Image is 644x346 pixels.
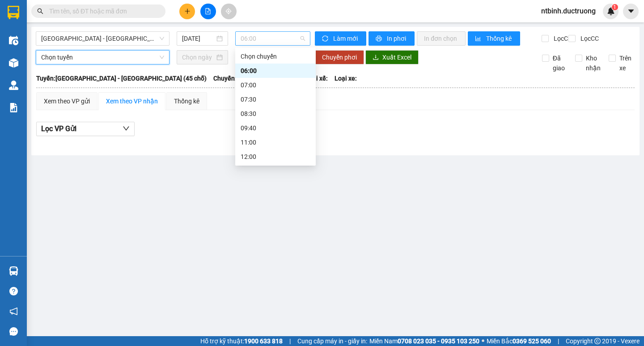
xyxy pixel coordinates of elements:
[241,109,310,119] div: 08:30
[623,4,639,19] button: caret-down
[179,4,195,19] button: plus
[184,8,191,14] span: plus
[534,5,603,17] span: ntbinh.ductruong
[594,338,601,344] span: copyright
[244,337,283,345] strong: 1900 633 818
[549,53,568,73] span: Đã giao
[9,307,18,316] span: notification
[205,8,211,14] span: file-add
[550,34,573,43] span: Lọc CR
[8,6,19,19] img: logo-vxr
[289,336,291,346] span: |
[225,8,232,14] span: aim
[9,36,18,45] img: warehouse-icon
[9,81,18,90] img: warehouse-icon
[369,336,479,346] span: Miền Nam
[333,34,359,43] span: Làm mới
[486,34,513,43] span: Thống kê
[627,7,635,15] span: caret-down
[182,34,215,43] input: 12/08/2025
[577,34,600,43] span: Lọc CC
[241,80,310,90] div: 07:00
[26,23,28,30] span: -
[487,336,551,346] span: Miền Bắc
[36,122,135,136] button: Lọc VP Gửi
[398,337,479,345] strong: 0708 023 035 - 0935 103 250
[28,60,112,68] span: 0336522666 -
[9,103,18,112] img: solution-icon
[241,123,310,133] div: 09:40
[44,96,90,106] div: Xem theo VP gửi
[241,137,310,147] div: 11:00
[26,32,110,56] span: 14 [PERSON_NAME], [PERSON_NAME]
[213,73,279,83] span: Chuyến: (06:00 [DATE])
[123,125,130,132] span: down
[376,35,383,43] span: printer
[52,13,82,20] strong: HOTLINE :
[26,32,110,56] span: VP [PERSON_NAME] -
[616,53,635,73] span: Trên xe
[315,31,366,46] button: syncLàm mới
[37,8,43,14] span: search
[322,35,330,43] span: sync
[309,73,328,83] span: Tài xế:
[41,51,164,64] span: Chọn tuyến
[475,35,483,43] span: bar-chart
[221,4,237,19] button: aim
[7,36,16,43] span: Gửi
[19,5,115,12] strong: CÔNG TY VẬN TẢI ĐỨC TRƯỞNG
[558,336,559,346] span: |
[241,51,310,61] div: Chọn chuyến
[387,34,407,43] span: In phơi
[72,60,112,68] span: 0989472975
[607,7,615,15] img: icon-new-feature
[182,52,215,62] input: Chọn ngày
[9,266,18,276] img: warehouse-icon
[41,123,76,134] span: Lọc VP Gửi
[9,58,18,68] img: warehouse-icon
[241,94,310,104] div: 07:30
[9,287,18,295] span: question-circle
[335,73,357,83] span: Loại xe:
[241,66,310,76] div: 06:00
[241,152,310,162] div: 12:00
[482,339,484,343] span: ⚪️
[9,327,18,336] span: message
[612,4,618,10] sup: 1
[582,53,604,73] span: Kho nhận
[613,4,616,10] span: 1
[297,336,367,346] span: Cung cấp máy in - giấy in:
[365,50,419,64] button: downloadXuất Excel
[468,31,520,46] button: bar-chartThống kê
[200,4,216,19] button: file-add
[369,31,415,46] button: printerIn phơi
[36,75,207,82] b: Tuyến: [GEOGRAPHIC_DATA] - [GEOGRAPHIC_DATA] (45 chỗ)
[41,32,164,45] span: Hà Nội - Thái Thụy (45 chỗ)
[235,49,316,64] div: Chọn chuyến
[315,50,364,64] button: Chuyển phơi
[106,96,158,106] div: Xem theo VP nhận
[174,96,199,106] div: Thống kê
[49,6,155,16] input: Tìm tên, số ĐT hoặc mã đơn
[241,32,305,45] span: 06:00
[200,336,283,346] span: Hỗ trợ kỹ thuật:
[513,337,551,345] strong: 0369 525 060
[417,31,466,46] button: In đơn chọn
